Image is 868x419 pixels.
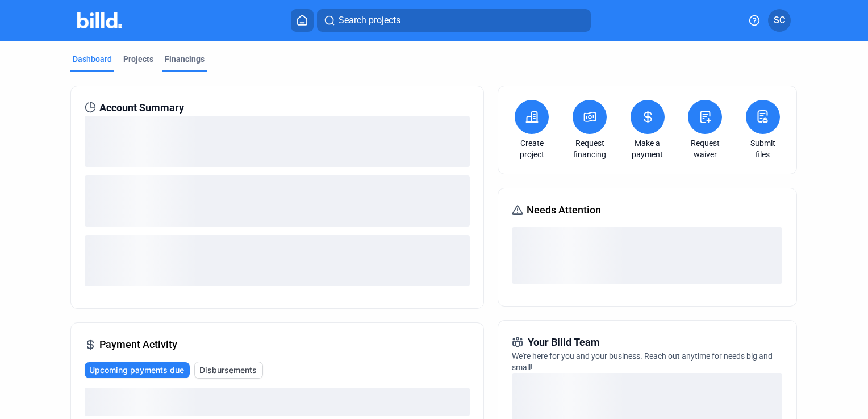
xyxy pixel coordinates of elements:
[85,235,470,286] div: loading
[512,137,552,160] a: Create project
[85,116,470,167] div: loading
[339,14,400,27] span: Search projects
[685,137,725,160] a: Request waiver
[512,227,782,284] div: loading
[194,362,263,379] button: Disbursements
[123,53,153,65] div: Projects
[85,175,470,227] div: loading
[774,14,785,27] span: SC
[73,53,112,65] div: Dashboard
[99,100,184,116] span: Account Summary
[570,137,610,160] a: Request financing
[317,9,591,32] button: Search projects
[77,12,122,28] img: Billd Company Logo
[89,364,184,376] span: Upcoming payments due
[199,364,257,376] span: Disbursements
[528,334,600,350] span: Your Billd Team
[165,53,205,65] div: Financings
[743,137,783,160] a: Submit files
[85,362,190,378] button: Upcoming payments due
[99,337,177,353] span: Payment Activity
[768,9,791,32] button: SC
[628,137,667,160] a: Make a payment
[512,351,773,372] span: We're here for you and your business. Reach out anytime for needs big and small!
[527,202,601,218] span: Needs Attention
[85,388,470,416] div: loading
